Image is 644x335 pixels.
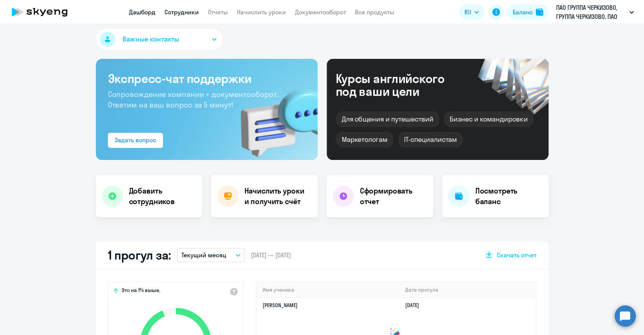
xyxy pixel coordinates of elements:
[108,133,163,148] button: Задать вопрос
[121,287,160,296] span: Это на 1% выше,
[115,135,156,144] div: Задать вопрос
[497,251,536,259] span: Скачать отчет
[108,89,278,109] span: Сопровождение компании + документооборот. Ответим на ваш вопрос за 5 минут!
[552,3,638,21] button: ПАО ГРУППА ЧЕРКИЗОВО, ГРУППА ЧЕРКИЗОВО, ПАО
[355,8,394,16] a: Все продукты
[459,5,484,20] button: RU
[295,8,346,16] a: Документооборот
[177,248,245,262] button: Текущий месяц
[336,111,440,127] div: Для общения и путешествий
[398,132,463,148] div: IT-специалистам
[129,8,155,16] a: Дашборд
[244,186,310,207] h4: Начислить уроки и получить счёт
[464,8,471,17] span: RU
[230,75,318,160] img: bg-img
[405,302,425,309] a: [DATE]
[123,34,179,44] span: Важные контакты
[257,282,400,298] th: Имя ученика
[475,186,543,207] h4: Посмотреть баланс
[399,282,535,298] th: Дата прогула
[444,111,533,127] div: Бизнес и командировки
[360,186,427,207] h4: Сформировать отчет
[208,8,228,16] a: Отчеты
[251,251,291,259] span: [DATE] — [DATE]
[108,247,171,263] h2: 1 прогул за:
[336,132,393,148] div: Маркетологам
[129,186,196,207] h4: Добавить сотрудников
[263,302,298,309] a: [PERSON_NAME]
[513,8,533,17] div: Баланс
[336,72,465,98] div: Курсы английского под ваши цели
[108,71,306,86] h3: Экспресс-чат поддержки
[508,5,548,20] button: Балансbalance
[164,8,199,16] a: Сотрудники
[237,8,286,16] a: Начислить уроки
[556,3,626,21] p: ПАО ГРУППА ЧЕРКИЗОВО, ГРУППА ЧЕРКИЗОВО, ПАО
[96,29,223,50] button: Важные контакты
[181,250,226,260] p: Текущий месяц
[536,8,543,16] img: balance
